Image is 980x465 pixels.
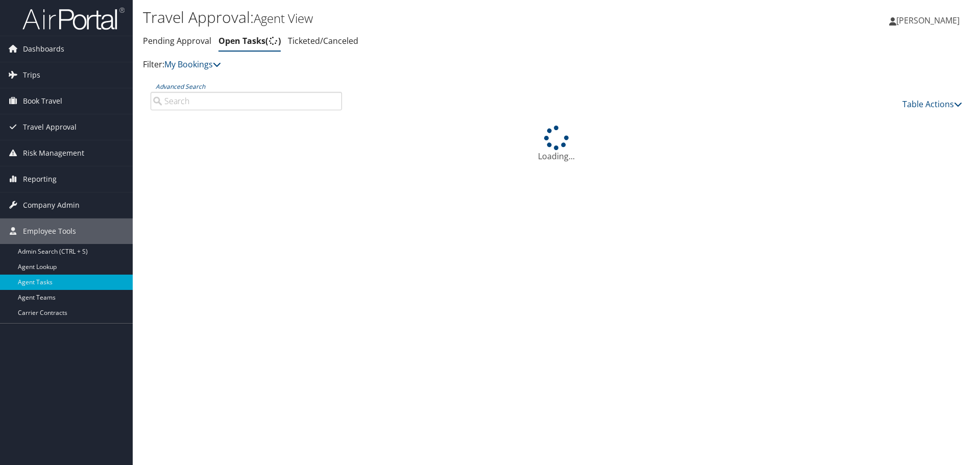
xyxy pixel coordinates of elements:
[143,126,970,162] div: Loading...
[23,36,64,62] span: Dashboards
[218,35,281,46] a: Open Tasks
[23,218,76,244] span: Employee Tools
[23,114,77,140] span: Travel Approval
[143,7,694,28] h1: Travel Approval:
[23,166,57,192] span: Reporting
[23,88,62,114] span: Book Travel
[902,99,962,110] a: Table Actions
[896,15,960,26] span: [PERSON_NAME]
[143,35,211,46] a: Pending Approval
[23,62,40,88] span: Trips
[889,5,970,36] a: [PERSON_NAME]
[143,58,694,71] p: Filter:
[288,35,358,46] a: Ticketed/Canceled
[164,59,221,70] a: My Bookings
[156,82,205,91] a: Advanced Search
[254,10,313,27] small: Agent View
[23,140,84,166] span: Risk Management
[23,192,80,218] span: Company Admin
[151,92,342,110] input: Advanced Search
[22,7,125,31] img: airportal-logo.png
